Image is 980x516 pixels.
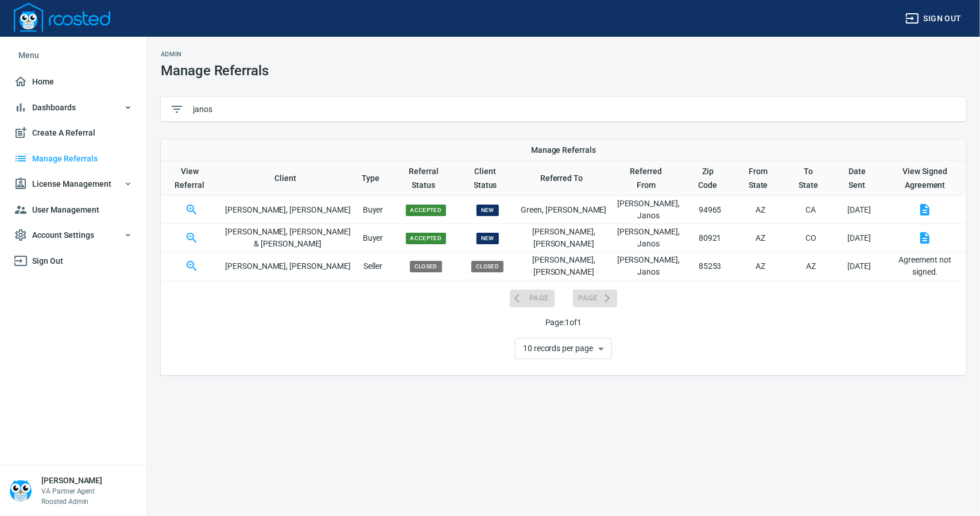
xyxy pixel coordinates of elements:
p: Buyer [353,204,393,216]
li: Menu [9,41,137,69]
th: Toggle SortBy [611,161,685,196]
span: Accepted [406,205,447,216]
h6: [PERSON_NAME] [41,475,102,486]
span: Closed [471,261,503,272]
th: View Signed Agreement [884,161,966,196]
p: [PERSON_NAME] , Janos [611,254,685,278]
td: 80921 [686,224,734,252]
button: Dashboards [9,95,137,121]
span: Closed [410,261,442,272]
th: Toggle SortBy [686,161,734,196]
span: Home [14,75,133,89]
h1: Manage Referrals [161,63,269,79]
a: Create A Referral [9,120,137,146]
th: Toggle SortBy [223,161,353,196]
span: Sign Out [14,254,133,268]
p: Seller [353,260,393,272]
p: Agreement not signed. [889,254,962,278]
p: [PERSON_NAME] , [PERSON_NAME] [223,260,353,272]
button: Account Settings [9,222,137,248]
td: AZ [734,252,787,280]
td: 94965 [686,196,734,224]
button: Sign out [901,8,966,29]
p: [PERSON_NAME] , Janos [611,198,685,222]
p: VA Partner Agent [41,486,102,496]
span: Accepted [406,233,447,244]
p: Green , [PERSON_NAME] [517,204,611,216]
td: CO [787,224,835,252]
span: License Management [14,177,133,191]
span: New [477,205,499,216]
button: License Management [9,171,137,197]
h2: Admin [161,51,269,58]
th: View Referral [161,161,223,196]
p: [DATE] [835,260,884,272]
span: Sign out [905,11,962,26]
span: New [477,233,499,244]
td: 85253 [686,252,734,280]
span: Dashboards [14,101,133,115]
p: [PERSON_NAME] , [PERSON_NAME] & [PERSON_NAME] [223,226,353,250]
a: Manage Referrals [9,146,137,172]
p: Page: 1 of 1 [161,317,966,329]
a: Home [9,69,137,95]
span: Create A Referral [14,126,133,140]
p: [PERSON_NAME] , [PERSON_NAME] [517,226,611,250]
p: [DATE] [835,232,884,244]
p: Buyer [353,232,393,244]
p: Roosted Admin [41,496,102,507]
th: Toggle SortBy [787,161,835,196]
th: Toggle SortBy [734,161,787,196]
a: User Management [9,197,137,223]
th: Manage Referrals [161,140,966,161]
a: Sign Out [9,248,137,274]
td: AZ [734,224,787,252]
span: Manage Referrals [14,152,133,166]
img: Logo [14,3,110,32]
p: [PERSON_NAME] , Janos [611,226,685,250]
p: [PERSON_NAME] , [PERSON_NAME] [517,254,611,278]
td: AZ [787,252,835,280]
img: Person [9,479,32,502]
td: CA [787,196,835,224]
th: Toggle SortBy [353,161,393,196]
span: User Management [14,203,133,217]
th: Toggle SortBy [459,161,517,196]
p: [PERSON_NAME] , [PERSON_NAME] [223,204,353,216]
iframe: Chat [931,464,971,507]
p: [DATE] [835,204,884,216]
input: Type to Filter [193,101,957,118]
span: Account Settings [14,228,133,242]
th: Toggle SortBy [835,161,884,196]
th: Toggle SortBy [517,161,611,196]
td: AZ [734,196,787,224]
th: Toggle SortBy [393,161,459,196]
